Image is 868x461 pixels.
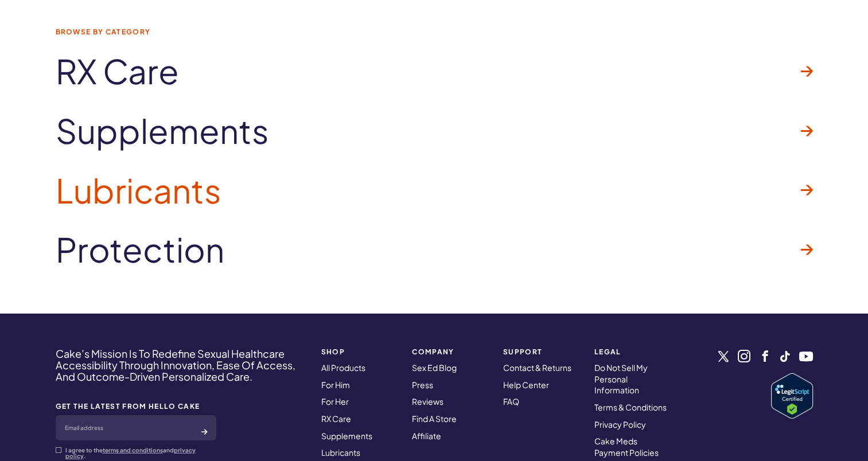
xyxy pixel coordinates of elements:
[503,362,571,373] a: Contact & Returns
[594,402,667,412] a: Terms & Conditions
[594,362,648,395] a: Do Not Sell My Personal Information
[321,348,399,355] strong: SHOP
[412,413,457,424] a: Find A Store
[321,431,372,441] a: Supplements
[412,380,433,390] a: Press
[56,172,221,209] span: Lubricants
[321,380,350,390] a: For Him
[321,362,365,373] a: All Products
[503,396,519,407] a: FAQ
[56,348,306,382] h4: Cake’s Mission Is To Redefine Sexual Healthcare Accessibility Through Innovation, Ease Of Access,...
[321,447,360,458] a: Lubricants
[594,419,646,429] a: Privacy Policy
[412,396,443,407] a: Reviews
[594,348,672,355] strong: Legal
[65,447,196,459] a: privacy policy
[321,413,351,424] a: RX Care
[56,161,813,220] a: Lubricants
[503,348,581,355] strong: Support
[412,348,489,355] strong: COMPANY
[412,431,441,441] a: Affiliate
[56,101,813,161] a: Supplements
[56,231,224,268] span: Protection
[771,373,813,419] a: Verify LegitScript Approval for www.hellocake.com
[56,41,813,101] a: RX Care
[103,447,163,454] a: terms and conditions
[65,447,216,459] p: I agree to the and .
[412,362,457,373] a: Sex Ed Blog
[771,373,813,419] img: Verify Approval for www.hellocake.com
[56,112,269,149] span: Supplements
[594,436,659,458] a: Cake Meds Payment Policies
[503,380,549,390] a: Help Center
[56,28,813,36] span: Browse by Category
[321,396,349,407] a: For Her
[56,53,179,89] span: RX Care
[56,403,216,410] strong: GET THE LATEST FROM HELLO CAKE
[56,220,813,279] a: Protection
